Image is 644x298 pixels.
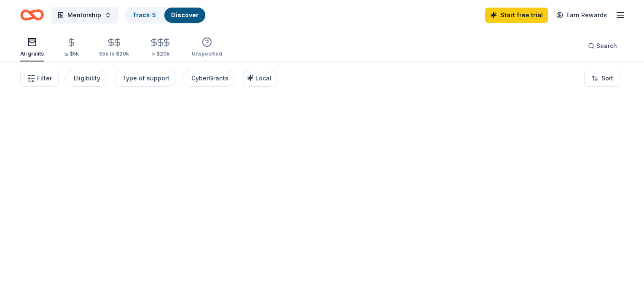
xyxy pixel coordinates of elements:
a: Start free trial [485,8,548,23]
span: Local [255,74,271,82]
a: Home [20,5,44,25]
button: > $20k [149,34,172,61]
div: All grants [20,51,44,57]
button: Type of support [114,70,176,87]
span: Sort [601,73,613,83]
div: Type of support [122,73,169,83]
div: ≤ $5k [64,51,79,57]
button: All grants [20,34,44,61]
button: Unspecified [192,34,222,61]
button: Mentorship [51,7,118,24]
button: ≤ $5k [64,34,79,61]
div: Unspecified [192,51,222,57]
span: Filter [37,73,52,83]
div: > $20k [149,51,172,57]
a: Earn Rewards [551,8,612,23]
button: Eligibility [65,70,107,87]
span: Search [596,41,617,51]
button: Search [581,37,624,54]
button: Track· 5Discover [125,7,206,24]
button: Local [242,70,278,87]
span: Mentorship [67,10,101,20]
div: Eligibility [74,73,100,83]
a: Discover [171,11,199,19]
button: $5k to $20k [99,34,129,61]
button: CyberGrants [183,70,235,87]
button: Sort [584,70,620,87]
div: CyberGrants [191,73,228,83]
div: $5k to $20k [99,51,129,57]
button: Filter [20,70,59,87]
a: Track· 5 [132,11,156,19]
